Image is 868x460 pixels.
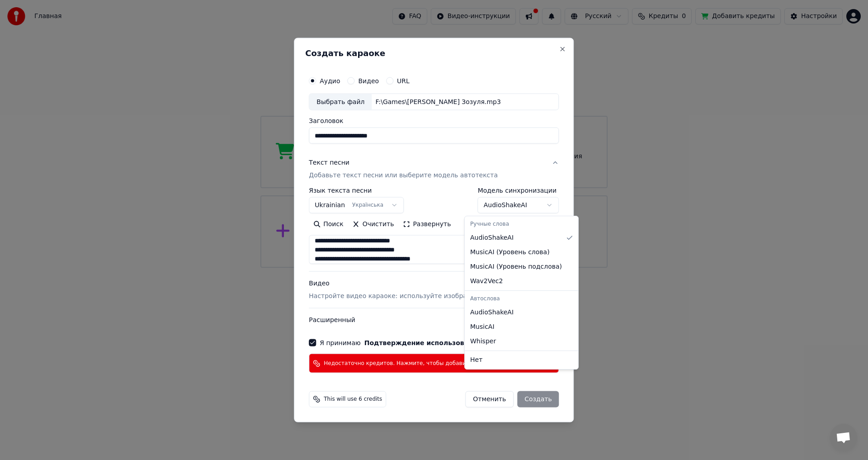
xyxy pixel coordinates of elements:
[470,233,514,242] span: AudioShakeAI
[470,337,496,346] span: Whisper
[470,322,495,332] span: MusicAI
[467,218,576,231] div: Ручные слова
[467,293,576,305] div: Автослова
[470,262,562,271] span: MusicAI ( Уровень подслова )
[470,356,482,365] span: Нет
[470,277,503,286] span: Wav2Vec2
[470,308,514,317] span: AudioShakeAI
[470,248,550,257] span: MusicAI ( Уровень слова )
